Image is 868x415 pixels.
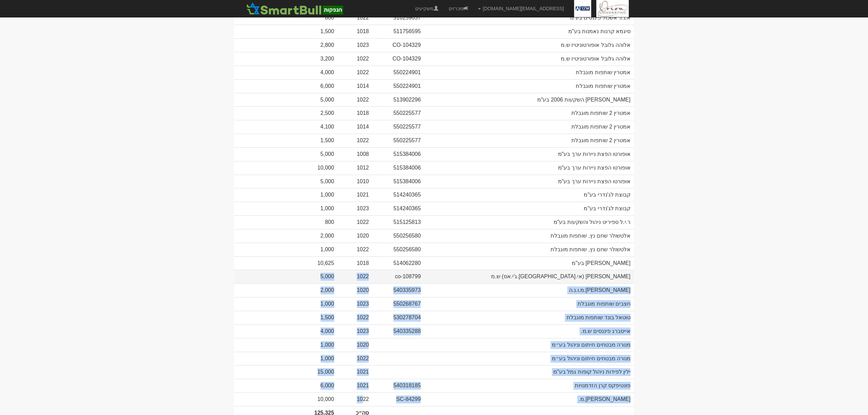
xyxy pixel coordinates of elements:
[424,79,634,93] td: אמטרין שותפות מוגבלת
[298,161,338,175] td: 10,000
[424,352,634,365] td: מנורה מבטחים חיתום וניהול בע״מ
[298,52,338,66] td: 3,200
[338,338,372,352] td: 1020
[338,365,372,379] td: 1021
[424,161,634,175] td: אופורטו הפצת ניירות ערך בע"מ
[424,66,634,79] td: אמטרין שותפות מוגבלת
[424,229,634,243] td: אלטשולר שחם נץ, שותפות מוגבלת
[372,297,424,311] td: 550268767
[372,311,424,324] td: 530278704
[372,93,424,107] td: 513902296
[338,79,372,93] td: 1014
[372,147,424,161] td: 515384006
[298,11,338,25] td: 800
[372,175,424,188] td: 515384006
[424,25,634,38] td: סיגמא קרנות נאמנות בע"מ
[338,11,372,25] td: 1022
[372,324,424,338] td: 540335288
[338,392,372,406] td: 1022
[338,311,372,324] td: 1022
[372,134,424,147] td: 550225577
[298,270,338,283] td: 5,000
[338,38,372,52] td: 1023
[338,188,372,202] td: 1021
[424,38,634,52] td: אלוהה גלובל אופורטוניטיז ש.מ
[298,379,338,392] td: 6,000
[298,297,338,311] td: 1,000
[298,134,338,147] td: 1,500
[424,215,634,229] td: ר.י.ל ספיריט ניהול והשקעות בע"מ
[298,106,338,120] td: 2,500
[424,202,634,215] td: קבוצת לג'נדרי בע"מ
[424,297,634,311] td: חצבים שותפות מוגבלת
[338,120,372,134] td: 1014
[298,38,338,52] td: 2,800
[424,120,634,134] td: אמטרין 2 שותפות מוגבלת
[372,215,424,229] td: 515125813
[424,338,634,352] td: מנורה מבטחים חיתום וניהול בע״מ
[338,175,372,188] td: 1010
[372,79,424,93] td: 550224901
[424,134,634,147] td: אמטרין 2 שותפות מוגבלת
[424,365,634,379] td: ילין לפידות ניהול קופות גמל בע"מ
[298,93,338,107] td: 5,000
[372,161,424,175] td: 515384006
[424,324,634,338] td: אייסברג פיננסים ש.מ.
[372,11,424,25] td: 516259637
[244,2,345,15] img: SmartBull Logo
[338,106,372,120] td: 1018
[338,297,372,311] td: 1023
[372,120,424,134] td: 550225577
[298,229,338,243] td: 2,000
[372,25,424,38] td: 511756595
[298,243,338,256] td: 1,000
[338,270,372,283] td: 1022
[298,283,338,297] td: 2,000
[372,66,424,79] td: 550224901
[424,392,634,406] td: [PERSON_NAME].מ.
[338,379,372,392] td: 1021
[424,270,634,283] td: [PERSON_NAME] (אי.[GEOGRAPHIC_DATA].ג'י.אס) ש.מ
[424,311,634,324] td: טוטאל בונד שותפות מוגבלת
[298,338,338,352] td: 1,000
[298,392,338,406] td: 10,000
[372,283,424,297] td: 540335973
[372,256,424,270] td: 514062280
[424,283,634,297] td: [PERSON_NAME].מ.ו.נ.ה
[338,25,372,38] td: 1018
[338,283,372,297] td: 1020
[424,11,634,25] td: א.נ.ו. אשכול פיננסים בע"מ
[298,188,338,202] td: 1,000
[298,66,338,79] td: 4,000
[372,106,424,120] td: 550225577
[298,324,338,338] td: 4,000
[424,256,634,270] td: [PERSON_NAME] בע"מ
[372,392,424,406] td: SC-84299
[298,147,338,161] td: 5,000
[338,229,372,243] td: 1020
[338,215,372,229] td: 1022
[424,52,634,66] td: אלוהה גלובל אופורטוניטיז ש.מ
[298,175,338,188] td: 5,000
[338,147,372,161] td: 1008
[298,256,338,270] td: 10,625
[338,66,372,79] td: 1022
[298,79,338,93] td: 6,000
[372,379,424,392] td: 540318185
[372,38,424,52] td: CO-104329
[298,25,338,38] td: 1,500
[298,215,338,229] td: 800
[298,311,338,324] td: 1,500
[424,188,634,202] td: קבוצת לג'נדרי בע"מ
[298,202,338,215] td: 1,000
[338,324,372,338] td: 1023
[298,120,338,134] td: 4,100
[338,161,372,175] td: 1012
[424,175,634,188] td: אופורטו הפצת ניירות ערך בע"מ
[338,93,372,107] td: 1022
[424,379,634,392] td: פונטיפקס קרן הזדמנויות
[298,352,338,365] td: 1,000
[338,243,372,256] td: 1022
[372,243,424,256] td: 550256580
[298,365,338,379] td: 15,000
